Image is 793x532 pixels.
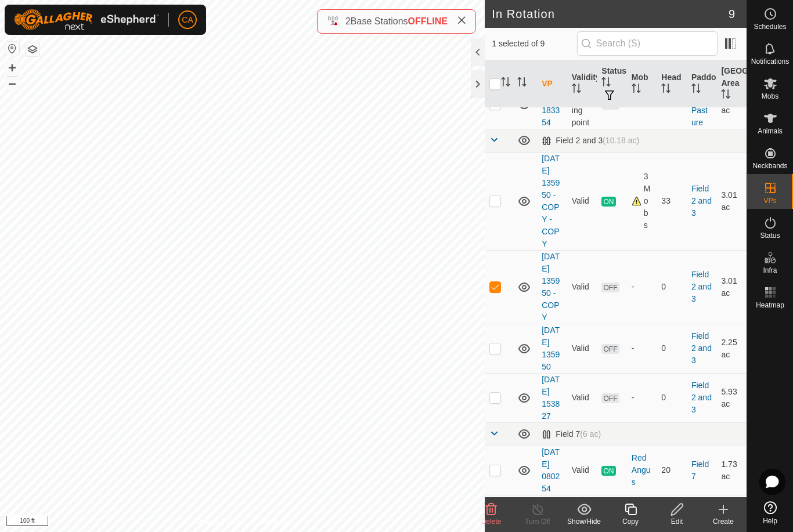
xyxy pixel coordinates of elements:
td: 33 [657,152,687,250]
a: [DATE] 153827 [542,375,560,421]
div: - [632,392,653,404]
a: [DATE] 135950 - COPY - COPY [542,154,560,248]
p-sorticon: Activate to sort [721,91,730,100]
a: [DATE] 135950 [542,325,560,371]
span: Heatmap [756,302,784,309]
span: VPs [763,197,776,204]
span: (6 ac) [580,429,601,439]
button: + [5,61,19,75]
img: Gallagher Logo [14,9,159,30]
div: Field 2 and 3 [542,136,639,146]
button: Reset Map [5,42,19,56]
div: Show/Hide [561,516,607,527]
div: 3 Mobs [632,171,653,231]
span: OFF [601,100,619,110]
span: Animals [758,128,783,135]
div: Red Angus [632,452,653,488]
a: Driveway Pasture [691,81,711,127]
input: Search (S) [577,31,718,56]
p-sorticon: Activate to sort [661,85,671,95]
p-sorticon: Activate to sort [517,79,527,88]
span: ON [601,466,615,476]
a: [DATE] 135950 - COPY [542,252,560,322]
td: 20 [657,446,687,495]
span: OFF [601,283,619,292]
td: 3.01 ac [716,152,747,250]
td: 1.73 ac [716,446,747,495]
p-sorticon: Activate to sort [632,85,641,95]
th: Paddock [687,60,717,108]
span: Base Stations [351,16,408,26]
div: Edit [654,516,700,527]
div: Field 7 [542,429,601,439]
a: Privacy Policy [197,517,240,527]
a: Field 2 and 3 [691,270,712,303]
th: Mob [627,60,657,108]
div: Copy [607,516,654,527]
td: 3.01 ac [716,250,747,324]
span: 1 selected of 9 [492,38,576,50]
a: Field 2 and 3 [691,381,712,414]
td: Valid [567,373,597,422]
button: Map Layers [26,42,39,56]
span: CA [182,14,193,26]
div: Create [700,516,747,527]
th: VP [537,60,567,108]
a: Field 7 [691,459,709,481]
span: OFF [601,344,619,354]
a: [DATE] 080254 [542,447,560,493]
span: ON [601,197,615,207]
td: Valid [567,250,597,324]
th: [GEOGRAPHIC_DATA] Area [716,60,747,108]
th: Validity [567,60,597,108]
div: - [632,281,653,293]
span: OFF [601,393,619,403]
td: 2.25 ac [716,324,747,373]
span: Mobs [762,93,778,100]
div: - [632,342,653,354]
a: Field 2 and 3 [691,184,712,218]
span: Neckbands [752,162,787,169]
span: Schedules [754,23,786,30]
span: OFFLINE [408,16,448,26]
span: 9 [729,5,735,23]
span: (10.18 ac) [603,136,639,145]
td: Valid [567,152,597,250]
td: 5.93 ac [716,373,747,422]
td: Valid [567,446,597,495]
a: Contact Us [254,517,288,527]
th: Status [597,60,627,108]
td: 0 [657,324,687,373]
button: – [5,76,19,90]
p-sorticon: Activate to sort [501,79,510,88]
span: Help [763,517,777,524]
span: 2 [345,16,351,26]
span: Status [760,232,780,239]
a: [DATE] 183354 [542,81,560,127]
p-sorticon: Activate to sort [691,85,701,95]
p-sorticon: Activate to sort [572,85,581,95]
div: Turn Off [514,516,561,527]
th: Head [657,60,687,108]
a: Help [747,497,793,529]
a: Field 2 and 3 [691,331,712,365]
td: 0 [657,250,687,324]
span: Infra [763,267,777,274]
td: Valid [567,324,597,373]
span: Delete [481,517,502,526]
td: 0 [657,373,687,422]
p-sorticon: Activate to sort [601,79,611,88]
span: Notifications [751,58,789,65]
h2: In Rotation [492,7,729,21]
